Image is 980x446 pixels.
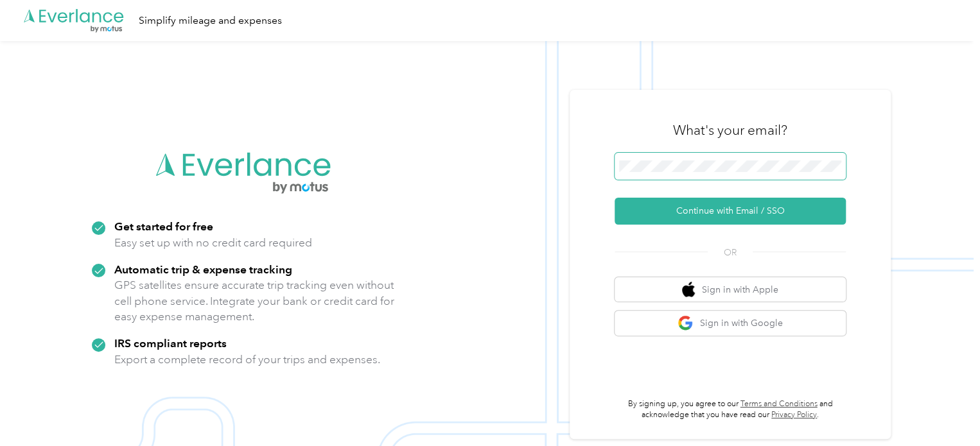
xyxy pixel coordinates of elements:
[139,13,282,29] div: Simplify mileage and expenses
[673,121,787,139] h3: What's your email?
[615,399,846,421] p: By signing up, you agree to our and acknowledge that you have read our .
[678,315,694,331] img: google logo
[114,262,292,276] strong: Automatic trip & expense tracking
[682,282,695,298] img: apple logo
[114,352,380,368] p: Export a complete record of your trips and expenses.
[114,235,312,251] p: Easy set up with no credit card required
[615,277,846,302] button: apple logoSign in with Apple
[708,246,753,259] span: OR
[615,311,846,336] button: google logoSign in with Google
[771,410,817,420] a: Privacy Policy
[114,277,395,325] p: GPS satellites ensure accurate trip tracking even without cell phone service. Integrate your bank...
[114,336,227,350] strong: IRS compliant reports
[615,198,846,225] button: Continue with Email / SSO
[740,399,818,409] a: Terms and Conditions
[114,219,213,233] strong: Get started for free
